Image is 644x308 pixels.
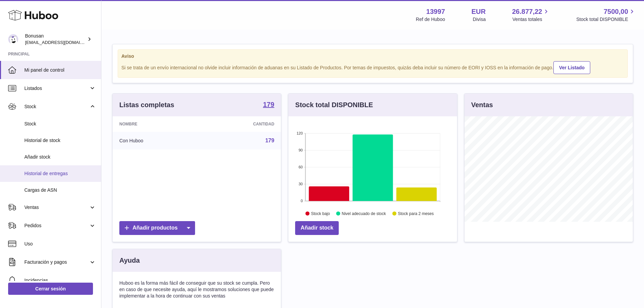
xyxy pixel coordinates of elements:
[299,148,303,152] text: 90
[604,7,628,16] span: 7500,00
[295,100,373,110] h3: Stock total DISPONIBLE
[553,61,590,74] a: Ver Listado
[8,283,93,295] a: Cerrar sesión
[24,259,89,265] span: Facturación y pagos
[265,138,275,143] a: 179
[25,33,86,46] div: Bonusan
[24,154,96,160] span: Añadir stock
[576,7,636,23] a: 7500,00 Stock total DISPONIBLE
[471,100,493,110] h3: Ventas
[113,132,200,149] td: Con Huboo
[24,137,96,144] span: Historial de stock
[263,101,274,108] strong: 179
[471,7,485,16] strong: EUR
[296,131,303,135] text: 120
[24,67,96,73] span: Mi panel de control
[299,182,303,186] text: 30
[512,16,550,23] span: Ventas totales
[24,187,96,193] span: Cargas de ASN
[426,7,445,16] strong: 13997
[121,60,624,74] div: Si se trata de un envío internacional no olvide incluir información de aduanas en su Listado de P...
[24,204,89,211] span: Ventas
[512,7,542,16] span: 26.877,22
[576,16,636,23] span: Stock total DISPONIBLE
[416,16,445,23] div: Ref de Huboo
[512,7,550,23] a: 26.877,22 Ventas totales
[119,100,174,110] h3: Listas completas
[119,256,140,265] h3: Ayuda
[311,211,330,216] text: Stock bajo
[24,85,89,92] span: Listados
[119,280,274,299] p: Huboo es la forma más fácil de conseguir que su stock se cumpla. Pero en caso de que necesite ayu...
[24,170,96,177] span: Historial de entregas
[473,16,486,23] div: Divisa
[24,222,89,229] span: Pedidos
[25,40,99,45] span: [EMAIL_ADDRESS][DOMAIN_NAME]
[24,121,96,127] span: Stock
[398,211,434,216] text: Stock para 2 meses
[342,211,386,216] text: Nivel adecuado de stock
[119,221,195,235] a: Añadir productos
[24,103,89,110] span: Stock
[24,277,96,284] span: Incidencias
[301,199,303,203] text: 0
[295,221,339,235] a: Añadir stock
[8,34,18,44] img: info@bonusan.es
[121,53,624,60] strong: Aviso
[263,101,274,109] a: 179
[113,116,200,132] th: Nombre
[24,241,96,247] span: Uso
[200,116,281,132] th: Cantidad
[299,165,303,169] text: 60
